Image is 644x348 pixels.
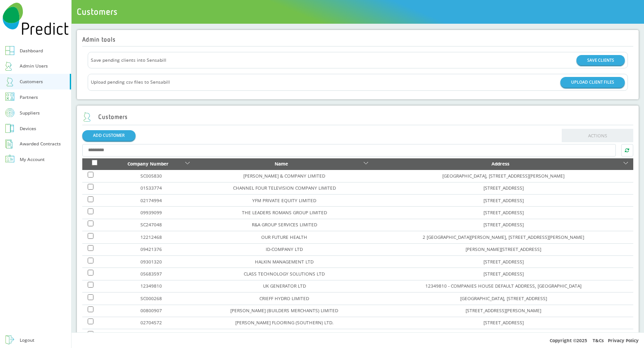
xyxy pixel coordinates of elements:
[235,319,334,326] a: [PERSON_NAME] FLOORING (SOUTHERN) LTD.
[3,3,68,35] img: Predict Mobile
[140,173,162,179] a: SC005830
[140,307,162,314] a: 00800907
[82,52,633,91] div: Actions
[242,209,327,216] a: THE LEADERS ROMANS GROUP LIMITED
[379,160,622,168] div: Address
[82,36,116,42] h2: Admin tools
[91,78,170,86] span: Upload pending csv files to Sensabill
[483,271,524,277] a: [STREET_ADDRESS]
[608,337,639,344] a: Privacy Policy
[243,173,325,179] a: [PERSON_NAME] & COMPANY LIMITED
[200,160,362,168] div: Name
[230,307,338,314] a: [PERSON_NAME] (BUILDERS MERCHANTS) LIMITED
[483,209,524,216] a: [STREET_ADDRESS]
[91,56,166,64] span: Save pending clients into Sensabill
[266,246,303,252] a: ID-COMPANY LTD
[140,259,162,265] a: 09301320
[20,336,34,344] div: Logout
[20,124,36,133] div: Devices
[425,283,581,289] a: 12349810 - COMPANIES HOUSE DEFAULT ADDRESS, [GEOGRAPHIC_DATA]
[261,234,307,240] a: OUR FUTURE HEALTH
[483,221,524,228] a: [STREET_ADDRESS]
[483,332,524,338] a: [STREET_ADDRESS]
[140,283,162,289] a: 12349810
[442,173,564,179] a: [GEOGRAPHIC_DATA], [STREET_ADDRESS][PERSON_NAME]
[20,93,38,102] div: Partners
[560,77,625,87] button: UPLOAD CLIENT FILES
[483,319,524,326] a: [STREET_ADDRESS]
[72,332,644,348] div: Copyright © 2025
[20,47,43,55] div: Dashboard
[466,307,541,314] a: [STREET_ADDRESS][PERSON_NAME]
[20,140,61,148] div: Awarded Contracts
[273,332,295,338] a: WATERAID
[20,109,40,117] div: Suppliers
[483,185,524,191] a: [STREET_ADDRESS]
[140,234,162,240] a: 12212468
[460,295,547,301] a: [GEOGRAPHIC_DATA], [STREET_ADDRESS]
[140,209,162,216] a: 09939099
[140,332,162,338] a: 01787329
[233,185,336,191] a: CHANNEL FOUR TELEVISION COMPANY LIMITED
[140,185,162,191] a: 01533774
[20,155,45,164] div: My Account
[20,62,48,70] div: Admin Users
[140,319,162,326] a: 02704572
[140,295,162,301] a: SC000268
[82,130,136,140] a: ADD CUSTOMER
[483,259,524,265] a: [STREET_ADDRESS]
[593,337,604,344] a: T&Cs
[244,271,325,277] a: CLASS TECHNOLOGY SOLUTIONS LTD
[466,246,541,252] a: [PERSON_NAME][STREET_ADDRESS]
[483,197,524,204] a: [STREET_ADDRESS]
[140,221,162,228] a: SC247048
[252,221,317,228] a: R&A GROUP SERVICES LIMITED
[140,246,162,252] a: 09421376
[263,283,306,289] a: UK GENERATOR LTD
[113,160,183,168] div: Company Number
[423,234,584,240] a: 2 [GEOGRAPHIC_DATA][PERSON_NAME], [STREET_ADDRESS][PERSON_NAME]
[20,77,43,86] div: Customers
[259,295,309,301] a: CRIEFF HYDRO LIMITED
[255,259,314,265] a: HALKIN MANAGEMENT LTD
[140,271,162,277] a: 05683597
[576,55,625,65] button: SAVE CLIENTS
[140,197,162,204] a: 02174994
[82,112,128,122] h2: Customers
[252,197,316,204] a: YFM PRIVATE EQUITY LIMITED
